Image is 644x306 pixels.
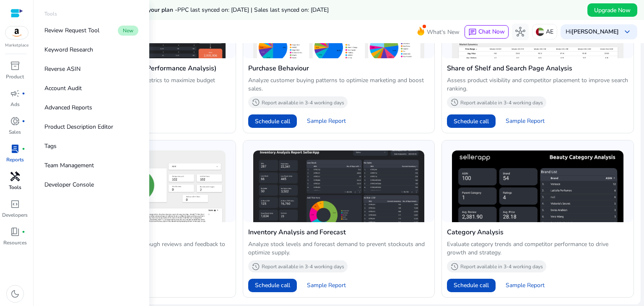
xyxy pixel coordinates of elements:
[546,24,553,39] p: AE
[300,279,353,292] button: Sample Report
[307,281,346,290] span: Sample Report
[300,114,353,128] button: Sample Report
[307,117,346,125] span: Sample Report
[248,240,430,257] p: Analyze stock levels and forecast demand to prevent stockouts and optimize supply.
[255,281,290,290] span: Schedule call
[622,27,632,37] span: keyboard_arrow_down
[262,263,344,270] p: Report available in 3-4 working days
[44,45,93,54] p: Keyword Research
[252,98,260,106] span: history_2
[5,26,28,39] img: amazon.svg
[44,84,82,93] p: Account Audit
[9,184,21,191] p: Tools
[44,26,99,35] p: Review Request Tool
[44,103,92,112] p: Advanced Reports
[450,262,459,271] span: history_2
[454,117,489,126] span: Schedule call
[44,122,113,131] p: Product Description Editor
[248,227,430,237] h4: Inventory Analysis and Forecast
[9,128,21,136] p: Sales
[2,211,28,219] p: Developers
[506,281,545,290] span: Sample Report
[255,117,290,126] span: Schedule call
[447,227,628,237] h4: Category Analysis
[447,279,496,292] button: Schedule call
[44,161,94,170] p: Team Management
[10,116,20,126] span: donut_small
[44,180,94,189] p: Developer Console
[499,279,551,292] button: Sample Report
[447,240,628,257] p: Evaluate category trends and competitor performance to drive growth and strategy.
[460,263,543,270] p: Report available in 3-4 working days
[3,239,27,246] p: Resources
[454,281,489,290] span: Schedule call
[44,142,57,150] p: Tags
[10,101,20,108] p: Ads
[499,114,551,128] button: Sample Report
[22,230,25,233] span: fiber_manual_record
[248,279,297,292] button: Schedule call
[177,6,329,14] span: PPC last synced on: [DATE] | Sales last synced on: [DATE]
[468,28,477,36] span: chat
[44,65,80,73] p: Reverse ASIN
[248,63,430,73] h4: Purchase Behaviour
[515,27,525,37] span: hub
[248,76,430,93] p: Analyze customer buying patterns to optimize marketing and boost sales.
[427,25,460,39] span: What's New
[22,92,25,95] span: fiber_manual_record
[10,289,20,299] span: dark_mode
[44,10,57,18] p: Tools
[571,28,619,36] b: [PERSON_NAME]
[465,25,509,39] button: chatChat Now
[587,3,637,17] button: Upgrade Now
[10,227,20,237] span: book_4
[10,61,20,71] span: inventory_2
[10,199,20,209] span: code_blocks
[6,73,24,80] p: Product
[118,26,138,36] span: New
[447,114,496,128] button: Schedule call
[10,88,20,99] span: campaign
[262,99,344,106] p: Report available in 3-4 working days
[10,144,20,154] span: lab_profile
[10,171,20,182] span: handyman
[566,29,619,35] p: Hi
[536,28,544,36] img: ae.svg
[5,42,29,49] p: Marketplace
[460,99,543,106] p: Report available in 3-4 working days
[22,147,25,150] span: fiber_manual_record
[6,156,24,163] p: Reports
[55,7,329,14] h5: Data syncs run less frequently on your plan -
[22,119,25,123] span: fiber_manual_record
[252,262,260,271] span: history_2
[512,23,529,40] button: hub
[447,76,628,93] p: Assess product visibility and competitor placement to improve search ranking.
[447,63,628,73] h4: Share of Shelf and Search Page Analysis
[594,6,631,15] span: Upgrade Now
[450,98,459,106] span: history_2
[506,117,545,125] span: Sample Report
[478,28,505,36] span: Chat Now
[248,114,297,128] button: Schedule call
